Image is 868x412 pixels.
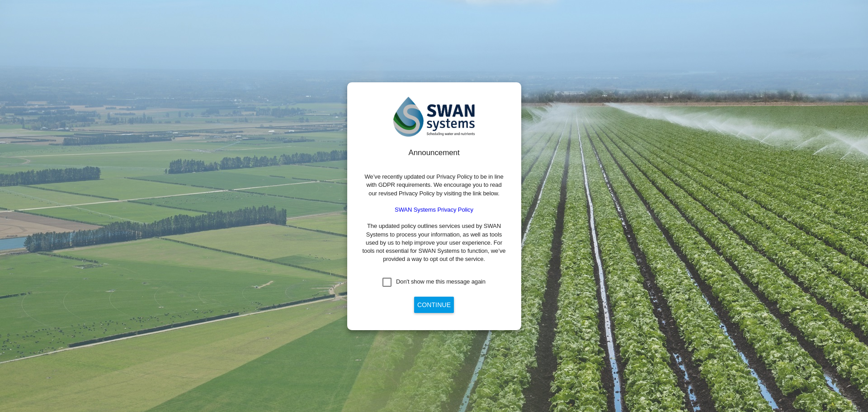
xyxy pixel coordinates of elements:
img: SWAN-Landscape-Logo-Colour.png [393,97,475,137]
a: SWAN Systems Privacy Policy [395,206,473,213]
div: Don't show me this message again [396,278,486,286]
div: Announcement [362,147,507,158]
span: We’ve recently updated our Privacy Policy to be in line with GDPR requirements. We encourage you ... [364,173,503,196]
md-checkbox: Don't show me this message again [382,278,486,287]
button: Continue [414,297,454,313]
span: The updated policy outlines services used by SWAN Systems to process your information, as well as... [363,223,506,262]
